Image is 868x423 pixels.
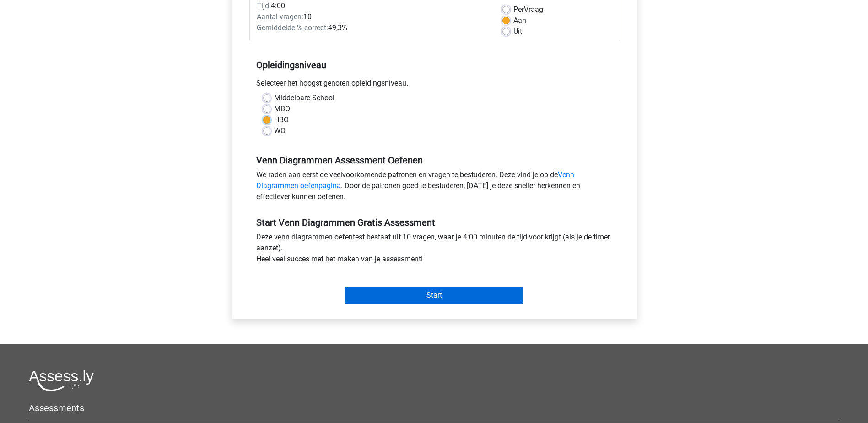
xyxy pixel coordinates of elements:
[249,78,619,92] div: Selecteer het hoogst genoten opleidingsniveau.
[513,26,522,37] label: Uit
[257,1,271,10] span: Tijd:
[274,103,290,114] label: MBO
[256,56,612,74] h5: Opleidingsniveau
[250,22,496,33] div: 49,3%
[250,11,496,22] div: 10
[249,169,619,206] div: We raden aan eerst de veelvoorkomende patronen en vragen te bestuderen. Deze vind je op de . Door...
[256,217,612,228] h5: Start Venn Diagrammen Gratis Assessment
[513,4,543,15] label: Vraag
[345,287,523,304] input: Start
[29,402,839,413] h5: Assessments
[257,12,303,21] span: Aantal vragen:
[29,370,94,391] img: Assessly logo
[256,155,612,166] h5: Venn Diagrammen Assessment Oefenen
[513,5,524,14] span: Per
[274,125,286,136] label: WO
[250,0,496,11] div: 4:00
[274,92,334,103] label: Middelbare School
[513,15,526,26] label: Aan
[274,114,289,125] label: HBO
[257,23,328,32] span: Gemiddelde % correct:
[249,232,619,268] div: Deze venn diagrammen oefentest bestaat uit 10 vragen, waar je 4:00 minuten de tijd voor krijgt (a...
